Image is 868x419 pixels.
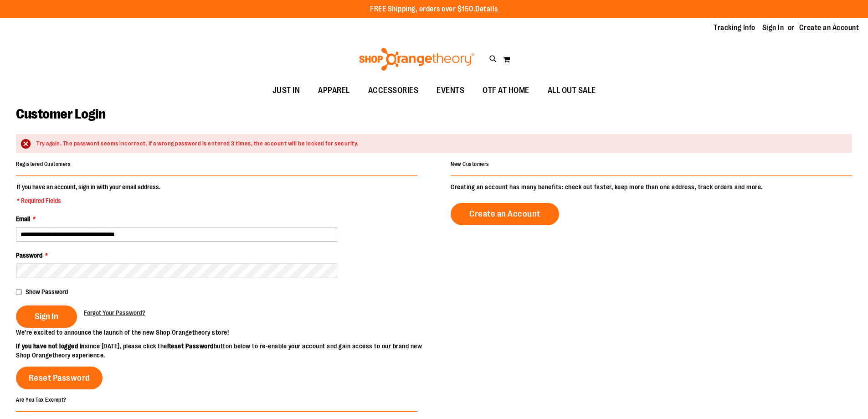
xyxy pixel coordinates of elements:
p: Creating an account has many benefits: check out faster, keep more than one address, track orders... [451,182,852,191]
span: ALL OUT SALE [548,80,596,101]
span: ACCESSORIES [368,80,419,101]
span: Password [16,252,42,259]
span: Show Password [26,288,68,295]
p: FREE Shipping, orders over $150. [370,4,498,15]
strong: If you have not logged in [16,342,85,350]
span: OTF AT HOME [483,80,529,101]
button: Sign In [16,305,77,328]
span: Create an Account [469,209,540,219]
strong: Reset Password [167,342,214,350]
a: Sign In [762,23,784,33]
span: Reset Password [29,373,90,383]
strong: Are You Tax Exempt? [16,397,67,403]
strong: Registered Customers [16,161,71,167]
a: Create an Account [451,203,559,225]
a: Create an Account [799,23,859,33]
span: Email [16,215,30,222]
p: We’re excited to announce the launch of the new Shop Orangetheory store! [16,328,434,337]
span: Sign In [35,311,58,321]
a: Tracking Info [714,23,755,33]
strong: New Customers [451,161,489,167]
img: Shop Orangetheory [358,48,476,71]
a: Details [475,5,498,13]
a: Reset Password [16,367,103,389]
span: EVENTS [437,80,464,101]
span: APPAREL [318,80,350,101]
span: JUST IN [272,80,300,101]
div: Try again. The password seems incorrect. If a wrong password is entered 3 times, the account will... [36,140,843,148]
span: Forgot Your Password? [84,309,145,316]
a: Forgot Your Password? [84,308,145,317]
legend: If you have an account, sign in with your email address. [16,182,161,205]
span: Customer Login [16,106,105,122]
span: * Required Fields [17,196,160,205]
p: since [DATE], please click the button below to re-enable your account and gain access to our bran... [16,341,434,360]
